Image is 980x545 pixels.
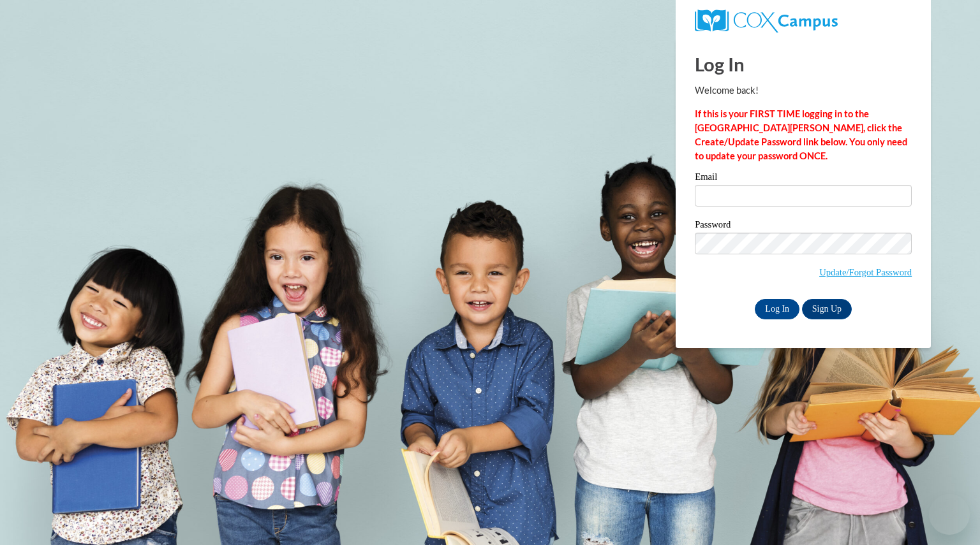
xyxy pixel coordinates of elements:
[819,267,912,277] a: Update/Forgot Password
[802,299,852,319] a: Sign Up
[695,220,912,233] label: Password
[695,84,912,98] p: Welcome back!
[929,494,970,535] iframe: Button to launch messaging window
[755,299,799,319] input: Log In
[695,51,912,77] h1: Log In
[695,172,912,185] label: Email
[695,10,838,33] img: COX Campus
[695,10,912,33] a: COX Campus
[695,108,907,161] strong: If this is your FIRST TIME logging in to the [GEOGRAPHIC_DATA][PERSON_NAME], click the Create/Upd...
